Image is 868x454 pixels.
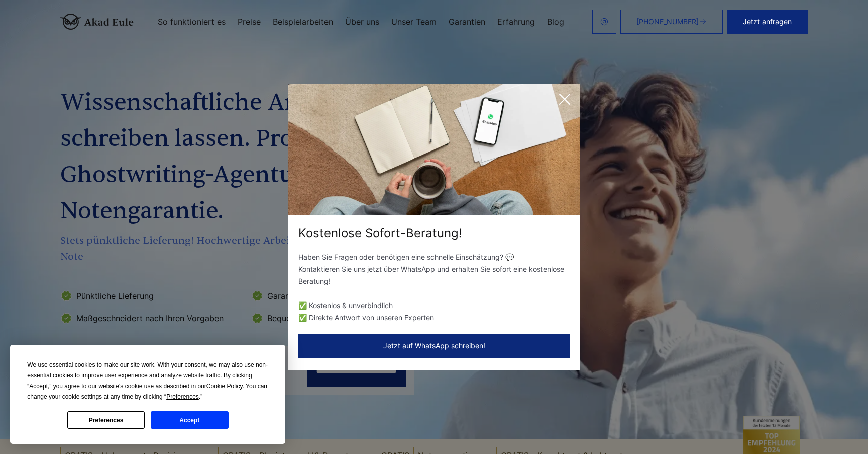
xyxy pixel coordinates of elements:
span: Preferences [166,393,199,400]
button: Jetzt anfragen [727,10,808,34]
a: Unser Team [391,18,437,26]
div: We use essential cookies to make our site work. With your consent, we may also use non-essential ... [27,360,268,402]
li: ✅ Kostenlos & unverbindlich [298,299,570,312]
button: Jetzt auf WhatsApp schreiben! [298,334,570,358]
a: Garantien [449,18,485,26]
a: Preise [238,18,261,26]
a: Über uns [345,18,379,26]
a: Erfahrung [497,18,535,26]
img: email [600,18,608,26]
a: Beispielarbeiten [273,18,333,26]
img: exit [288,84,580,215]
p: Haben Sie Fragen oder benötigen eine schnelle Einschätzung? 💬 Kontaktieren Sie uns jetzt über Wha... [298,251,570,287]
span: [PHONE_NUMBER] [636,18,699,26]
div: Kostenlose Sofort-Beratung! [288,225,580,241]
a: So funktioniert es [158,18,226,26]
a: Blog [547,18,564,26]
a: [PHONE_NUMBER] [620,10,723,34]
div: Cookie Consent Prompt [10,345,285,444]
img: logo [60,14,134,30]
li: ✅ Direkte Antwort von unseren Experten [298,312,570,324]
span: Cookie Policy [206,383,243,390]
button: Accept [151,411,228,429]
button: Preferences [67,411,145,429]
